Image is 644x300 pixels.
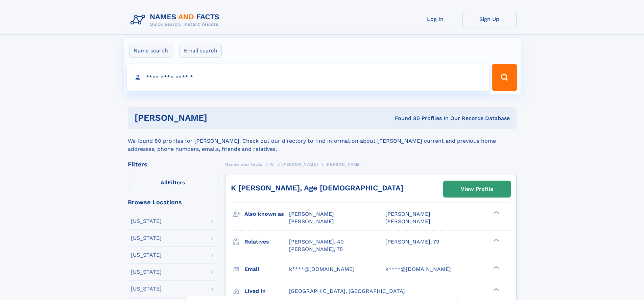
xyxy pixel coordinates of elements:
[289,211,334,217] span: [PERSON_NAME]
[244,236,289,248] h3: Relatives
[282,162,318,167] span: [PERSON_NAME]
[128,129,517,153] div: We found 80 profiles for [PERSON_NAME]. Check out our directory to find information about [PERSON...
[326,162,362,167] span: [PERSON_NAME]
[131,252,162,258] div: [US_STATE]
[244,285,289,297] h3: Lived in
[289,246,343,253] a: [PERSON_NAME], 75
[270,162,274,167] span: W
[129,44,172,58] label: Name search
[244,263,289,275] h3: Email
[128,199,218,205] div: Browse Locations
[492,265,500,270] div: ❯
[289,218,334,225] span: [PERSON_NAME]
[492,238,500,242] div: ❯
[161,179,168,186] span: All
[492,210,500,215] div: ❯
[225,160,262,168] a: Names and Facts
[289,238,344,246] a: [PERSON_NAME], 40
[131,286,162,292] div: [US_STATE]
[461,181,493,197] div: View Profile
[385,211,430,217] span: [PERSON_NAME]
[128,161,218,167] div: Filters
[231,184,403,192] a: K [PERSON_NAME], Age [DEMOGRAPHIC_DATA]
[244,208,289,220] h3: Also known as
[180,44,222,58] label: Email search
[135,114,301,122] h1: [PERSON_NAME]
[289,288,405,294] span: [GEOGRAPHIC_DATA], [GEOGRAPHIC_DATA]
[127,64,489,91] input: search input
[444,181,510,197] a: View Profile
[270,160,274,168] a: W
[128,175,218,191] label: Filters
[128,11,225,29] img: Logo Names and Facts
[385,238,439,246] a: [PERSON_NAME], 79
[301,115,510,122] div: Found 80 Profiles In Our Records Database
[492,64,517,91] button: Search Button
[282,160,318,168] a: [PERSON_NAME]
[385,218,430,225] span: [PERSON_NAME]
[131,218,162,224] div: [US_STATE]
[492,287,500,292] div: ❯
[462,11,517,27] a: Sign Up
[131,269,162,275] div: [US_STATE]
[131,235,162,241] div: [US_STATE]
[408,11,462,27] a: Log In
